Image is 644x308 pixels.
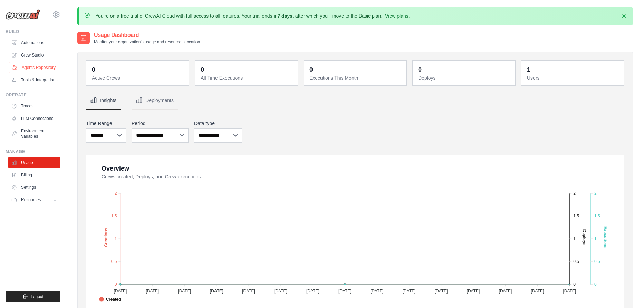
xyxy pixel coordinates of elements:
[309,65,313,74] div: 0
[194,120,242,127] label: Data type
[6,92,60,98] div: Operate
[94,39,200,45] p: Monitor your organization's usage and resource allocation
[527,65,530,74] div: 1
[201,74,294,81] dt: All Time Executions
[8,194,60,205] button: Resources
[99,296,121,302] span: Created
[594,236,597,241] tspan: 1
[94,31,200,39] h2: Usage Dashboard
[178,289,191,294] tspan: [DATE]
[6,9,40,20] img: Logo
[371,289,384,294] tspan: [DATE]
[603,226,608,248] text: Executions
[104,228,108,247] text: Creations
[102,164,129,173] div: Overview
[527,74,620,81] dt: Users
[435,289,448,294] tspan: [DATE]
[338,289,352,294] tspan: [DATE]
[8,50,60,61] a: Crew Studio
[573,259,579,264] tspan: 0.5
[8,125,60,142] a: Environment Variables
[403,289,416,294] tspan: [DATE]
[132,120,189,127] label: Period
[8,182,60,193] a: Settings
[8,170,60,181] a: Billing
[277,13,292,19] strong: 7 days
[573,191,576,196] tspan: 2
[86,120,126,127] label: Time Range
[274,289,287,294] tspan: [DATE]
[201,65,204,74] div: 0
[111,214,117,218] tspan: 1.5
[309,74,402,81] dt: Executions This Month
[573,214,579,218] tspan: 1.5
[210,289,223,294] tspan: [DATE]
[531,289,544,294] tspan: [DATE]
[6,149,60,154] div: Manage
[467,289,480,294] tspan: [DATE]
[573,282,576,287] tspan: 0
[594,191,597,196] tspan: 2
[8,37,60,48] a: Automations
[92,65,95,74] div: 0
[21,197,41,203] span: Resources
[95,12,410,19] p: You're on a free trial of CrewAI Cloud with full access to all features. Your trial ends in , aft...
[582,229,587,246] text: Deploys
[385,13,408,19] a: View plans
[115,191,117,196] tspan: 2
[306,289,319,294] tspan: [DATE]
[31,294,44,299] span: Logout
[418,74,511,81] dt: Deploys
[8,74,60,85] a: Tools & Integrations
[115,236,117,241] tspan: 1
[114,289,127,294] tspan: [DATE]
[102,173,616,180] dt: Crews created, Deploys, and Crew executions
[418,65,422,74] div: 0
[146,289,159,294] tspan: [DATE]
[6,29,60,34] div: Build
[8,101,60,112] a: Traces
[132,91,178,110] button: Deployments
[594,282,597,287] tspan: 0
[8,113,60,124] a: LLM Connections
[115,282,117,287] tspan: 0
[111,259,117,264] tspan: 0.5
[563,289,576,294] tspan: [DATE]
[9,62,61,73] a: Agents Repository
[242,289,255,294] tspan: [DATE]
[8,157,60,168] a: Usage
[573,236,576,241] tspan: 1
[86,91,624,110] nav: Tabs
[594,214,600,218] tspan: 1.5
[594,259,600,264] tspan: 0.5
[6,291,60,302] button: Logout
[86,91,121,110] button: Insights
[499,289,512,294] tspan: [DATE]
[92,74,185,81] dt: Active Crews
